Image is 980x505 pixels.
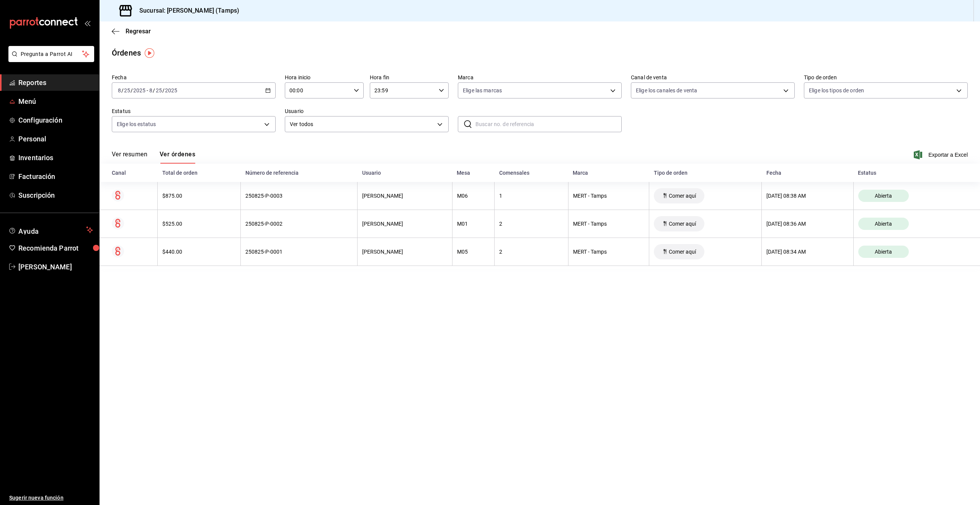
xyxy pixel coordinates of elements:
[162,170,236,176] div: Total de orden
[362,221,447,227] div: [PERSON_NAME]
[18,115,93,125] span: Configuración
[118,87,121,93] input: --
[499,193,563,199] div: 1
[499,249,563,255] div: 2
[84,20,90,26] button: open_drawer_menu
[573,170,645,176] div: Marca
[145,48,154,58] img: Tooltip marker
[149,87,153,93] input: --
[766,221,849,227] div: [DATE] 08:36 AM
[112,170,153,176] div: Canal
[872,249,895,255] span: Abierta
[463,87,502,94] span: Elige las marcas
[666,193,699,199] span: Comer aquí
[809,87,864,94] span: Elige los tipos de orden
[165,87,178,93] input: ----
[18,152,93,163] span: Inventarios
[153,87,155,93] span: /
[112,108,276,114] label: Estatus
[21,50,82,58] span: Pregunta a Parrot AI
[18,134,93,144] span: Personal
[18,96,93,107] span: Menú
[112,75,276,80] label: Fecha
[858,170,968,176] div: Estatus
[499,170,564,176] div: Comensales
[160,151,195,164] button: Ver órdenes
[117,120,156,128] span: Elige los estatus
[573,249,645,255] div: MERT - Tamps
[245,170,353,176] div: Número de referencia
[457,221,490,227] div: M01
[362,249,447,255] div: [PERSON_NAME]
[370,75,449,80] label: Hora fin
[126,28,151,35] span: Regresar
[573,221,645,227] div: MERT - Tamps
[631,75,795,80] label: Canal de venta
[155,87,162,93] input: --
[18,190,93,200] span: Suscripción
[124,87,131,93] input: --
[112,151,147,164] button: Ver resumen
[654,170,757,176] div: Tipo de orden
[245,221,353,227] div: 250825-P-0002
[245,249,353,255] div: 250825-P-0001
[18,243,93,253] span: Recomienda Parrot
[458,75,622,80] label: Marca
[766,193,849,199] div: [DATE] 08:38 AM
[162,221,236,227] div: $525.00
[112,151,195,164] div: navigation tabs
[18,77,93,88] span: Reportes
[475,116,622,132] input: Buscar no. de referencia
[666,221,699,227] span: Comer aquí
[804,75,968,80] label: Tipo de orden
[8,46,94,62] button: Pregunta a Parrot AI
[162,249,236,255] div: $440.00
[573,193,645,199] div: MERT - Tamps
[162,87,165,93] span: /
[285,75,364,80] label: Hora inicio
[362,170,448,176] div: Usuario
[133,6,239,15] h3: Sucursal: [PERSON_NAME] (Tamps)
[18,225,83,234] span: Ayuda
[766,249,849,255] div: [DATE] 08:34 AM
[131,87,133,93] span: /
[636,87,697,94] span: Elige los canales de venta
[285,108,449,114] label: Usuario
[290,120,434,128] span: Ver todos
[162,193,236,199] div: $875.00
[18,262,93,272] span: [PERSON_NAME]
[147,87,148,93] span: -
[9,494,93,502] span: Sugerir nueva función
[5,56,94,64] a: Pregunta a Parrot AI
[112,28,151,35] button: Regresar
[112,47,141,59] div: Órdenes
[245,193,353,199] div: 250825-P-0003
[133,87,146,93] input: ----
[18,171,93,182] span: Facturación
[121,87,124,93] span: /
[766,170,849,176] div: Fecha
[457,170,490,176] div: Mesa
[362,193,447,199] div: [PERSON_NAME]
[499,221,563,227] div: 2
[457,249,490,255] div: M05
[457,193,490,199] div: M06
[872,221,895,227] span: Abierta
[872,193,895,199] span: Abierta
[915,150,968,159] button: Exportar a Excel
[666,249,699,255] span: Comer aquí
